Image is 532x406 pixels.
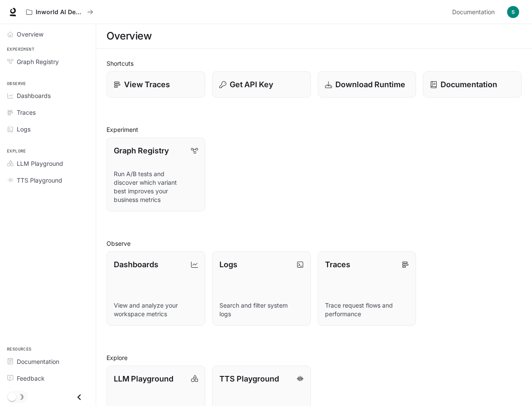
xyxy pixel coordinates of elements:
[114,259,158,270] p: Dashboards
[335,79,405,90] p: Download Runtime
[106,59,522,68] h2: Shortcuts
[22,3,97,21] button: All workspaces
[106,251,205,325] a: DashboardsView and analyze your workspace metrics
[212,251,311,325] a: LogsSearch and filter system logs
[17,159,63,168] span: LLM Playground
[230,79,273,90] p: Get API Key
[3,54,92,69] a: Graph Registry
[17,374,45,383] span: Feedback
[17,176,62,185] span: TTS Playground
[3,27,92,42] a: Overview
[114,373,173,385] p: LLM Playground
[441,79,497,90] p: Documentation
[17,108,36,117] span: Traces
[124,79,170,90] p: View Traces
[3,88,92,103] a: Dashboards
[8,392,16,401] span: Dark mode toggle
[106,239,522,248] h2: Observe
[212,71,311,98] button: Get API Key
[423,71,522,98] a: Documentation
[106,71,205,98] a: View Traces
[106,125,522,134] h2: Experiment
[325,301,409,318] p: Trace request flows and performance
[219,301,304,318] p: Search and filter system logs
[70,388,89,406] button: Close drawer
[452,7,495,18] span: Documentation
[3,122,92,137] a: Logs
[219,373,279,385] p: TTS Playground
[219,259,237,270] p: Logs
[17,91,51,100] span: Dashboards
[114,145,169,156] p: Graph Registry
[17,357,59,366] span: Documentation
[449,3,501,21] a: Documentation
[36,9,84,16] p: Inworld AI Demos
[3,354,92,369] a: Documentation
[17,125,30,134] span: Logs
[17,57,59,66] span: Graph Registry
[106,27,152,45] h1: Overview
[507,6,519,18] img: User avatar
[106,353,522,362] h2: Explore
[318,251,416,325] a: TracesTrace request flows and performance
[3,371,92,386] a: Feedback
[3,105,92,120] a: Traces
[318,71,416,98] a: Download Runtime
[325,259,350,270] p: Traces
[17,30,43,39] span: Overview
[505,3,522,21] button: User avatar
[114,170,198,204] p: Run A/B tests and discover which variant best improves your business metrics
[3,173,92,188] a: TTS Playground
[3,156,92,171] a: LLM Playground
[106,137,205,211] a: Graph RegistryRun A/B tests and discover which variant best improves your business metrics
[114,301,198,318] p: View and analyze your workspace metrics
